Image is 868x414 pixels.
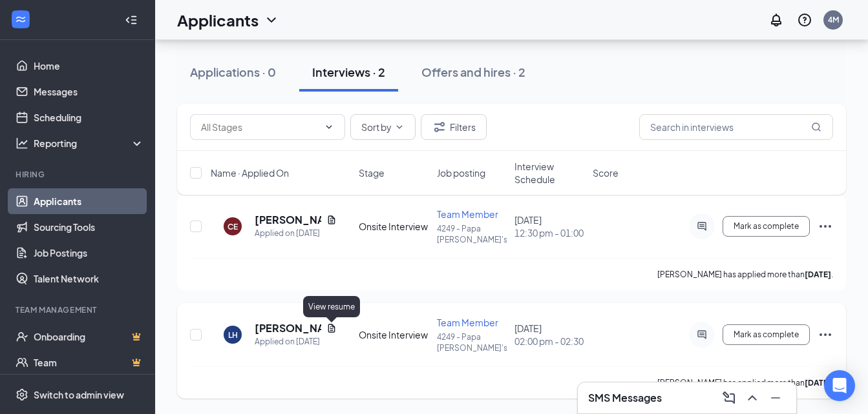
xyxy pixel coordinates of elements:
[34,388,124,401] div: Switch to admin view
[211,166,289,179] span: Name · Applied On
[394,122,405,132] svg: ChevronDown
[421,114,487,140] button: Filter Filters
[723,216,810,237] button: Mark as complete
[324,122,334,132] svg: ChevronDown
[34,266,144,291] a: Talent Network
[16,388,28,401] svg: Settings
[514,226,585,239] span: 12:30 pm - 01:00 pm
[734,222,799,231] span: Mark as complete
[805,270,831,279] b: [DATE]
[359,220,429,233] div: Onsite Interview
[16,169,142,180] div: Hiring
[719,388,739,408] button: ComposeMessage
[312,64,385,80] div: Interviews · 2
[437,317,498,328] span: Team Member
[125,14,138,26] svg: Collapse
[303,296,360,317] div: View resume
[657,269,833,280] p: [PERSON_NAME] has applied more than .
[824,370,855,401] div: Open Intercom Messenger
[514,335,585,348] span: 02:00 pm - 02:30 pm
[255,335,337,348] div: Applied on [DATE]
[437,331,507,353] p: 4249 - Papa [PERSON_NAME]'s
[359,328,429,341] div: Onsite Interview
[721,390,737,406] svg: ComposeMessage
[326,215,337,225] svg: Document
[593,166,619,179] span: Score
[734,330,799,339] span: Mark as complete
[742,388,763,408] button: ChevronUp
[350,114,416,140] button: Sort byChevronDown
[34,79,144,104] a: Messages
[745,390,760,406] svg: ChevronUp
[34,240,144,266] a: Job Postings
[34,104,144,130] a: Scheduling
[639,114,833,140] input: Search in interviews
[437,208,498,220] span: Team Member
[514,213,585,239] div: [DATE]
[361,123,392,132] span: Sort by
[177,9,259,31] h1: Applicants
[657,377,833,388] p: [PERSON_NAME] has applied more than .
[201,120,319,134] input: All Stages
[16,304,142,315] div: Team Management
[34,188,144,214] a: Applicants
[16,137,28,150] svg: Analysis
[768,390,783,406] svg: Minimize
[818,219,833,234] svg: Ellipses
[14,13,27,26] svg: WorkstreamLogo
[359,166,385,179] span: Stage
[326,323,337,333] svg: Document
[190,64,276,80] div: Applications · 0
[818,327,833,342] svg: Ellipses
[421,64,525,80] div: Offers and hires · 2
[255,213,321,227] h5: [PERSON_NAME]
[34,53,144,79] a: Home
[723,324,810,345] button: Mark as complete
[765,388,786,408] button: Minimize
[34,324,144,350] a: OnboardingCrown
[588,391,662,405] h3: SMS Messages
[34,137,145,150] div: Reporting
[34,350,144,375] a: TeamCrown
[255,321,321,335] h5: [PERSON_NAME]
[34,214,144,240] a: Sourcing Tools
[432,119,447,135] svg: Filter
[514,322,585,348] div: [DATE]
[437,223,507,245] p: 4249 - Papa [PERSON_NAME]'s
[437,166,485,179] span: Job posting
[805,378,831,388] b: [DATE]
[797,12,812,28] svg: QuestionInfo
[811,122,821,132] svg: MagnifyingGlass
[514,160,585,186] span: Interview Schedule
[694,221,710,232] svg: ActiveChat
[828,14,839,25] div: 4M
[264,12,279,28] svg: ChevronDown
[768,12,784,28] svg: Notifications
[255,227,337,240] div: Applied on [DATE]
[694,330,710,340] svg: ActiveChat
[228,330,238,340] div: LH
[228,221,238,232] div: CE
